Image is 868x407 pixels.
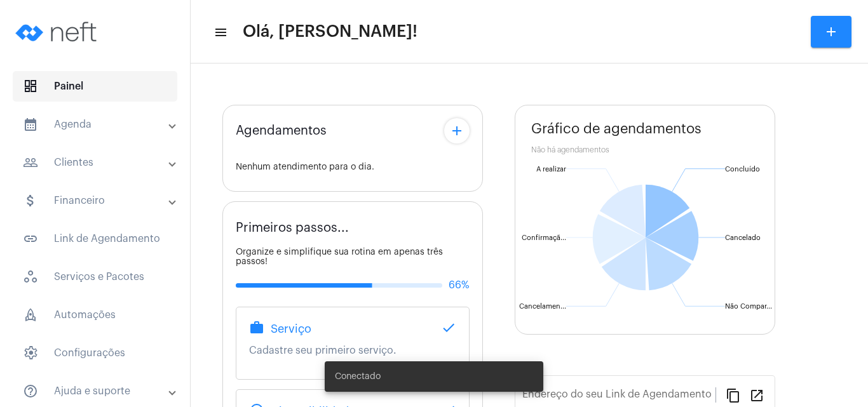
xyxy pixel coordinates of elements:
[8,147,190,178] mat-expansion-panel-header: sidenav iconClientes
[23,117,38,132] mat-icon: sidenav icon
[8,376,190,406] mat-expansion-panel-header: sidenav iconAjuda e suporte
[236,163,470,172] div: Nenhum atendimento para o dia.
[13,300,177,330] span: Automações
[335,370,381,383] span: Conectado
[23,384,170,399] mat-panel-title: Ajuda e suporte
[23,345,38,361] span: sidenav icon
[23,155,38,170] mat-icon: sidenav icon
[214,25,226,40] mat-icon: sidenav icon
[8,185,190,216] mat-expansion-panel-header: sidenav iconFinanceiro
[23,193,38,208] mat-icon: sidenav icon
[243,22,417,42] span: Olá, [PERSON_NAME]!
[531,121,702,137] span: Gráfico de agendamentos
[23,193,170,208] mat-panel-title: Financeiro
[236,124,327,138] span: Agendamentos
[725,166,760,173] text: Concluído
[23,307,38,323] span: sidenav icon
[23,155,170,170] mat-panel-title: Clientes
[519,303,566,310] text: Cancelamen...
[824,24,839,39] mat-icon: add
[449,279,470,291] span: 66%
[726,387,741,403] mat-icon: content_copy
[8,109,190,140] mat-expansion-panel-header: sidenav iconAgenda
[23,269,38,284] span: sidenav icon
[749,387,764,403] mat-icon: open_in_new
[23,117,170,132] mat-panel-title: Agenda
[23,231,38,246] mat-icon: sidenav icon
[271,323,311,335] span: Serviço
[522,391,715,403] input: Link
[536,166,566,173] text: A realizar
[236,221,349,235] span: Primeiros passos...
[725,303,772,310] text: Não Compar...
[23,79,38,94] span: sidenav icon
[236,248,443,266] span: Organize e simplifique sua rotina em apenas três passos!
[522,234,566,242] text: Confirmaçã...
[10,6,105,57] img: logo-neft-novo-2.png
[23,384,38,399] mat-icon: sidenav icon
[13,262,177,292] span: Serviços e Pacotes
[13,338,177,368] span: Configurações
[249,320,264,335] mat-icon: work
[449,123,465,138] mat-icon: add
[249,345,456,356] p: Cadastre seu primeiro serviço.
[13,224,177,254] span: Link de Agendamento
[441,320,456,335] mat-icon: done
[725,234,761,241] text: Cancelado
[13,71,177,102] span: Painel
